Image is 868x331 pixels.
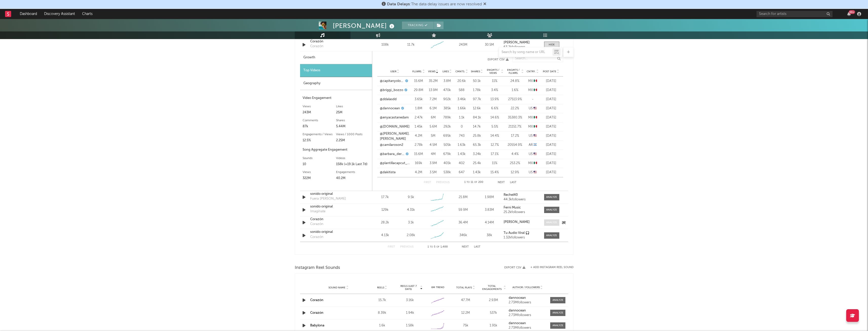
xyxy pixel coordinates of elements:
[504,231,529,235] strong: Tu Audio Viral 🎧
[428,70,435,73] span: Views
[506,106,524,111] div: 22.2 %
[303,103,336,110] div: Views
[506,170,524,175] div: 12.9 %
[428,143,439,148] div: 4.5M
[526,97,539,102] div: -
[428,115,439,120] div: 6M
[441,79,453,84] div: 3.8M
[380,152,405,157] a: @barbara_deregil212
[382,58,509,61] button: Export CSV
[509,322,526,325] strong: dannocean
[506,133,524,138] div: 17.2 %
[336,161,370,167] div: 158k (+19.1k Last 7d)
[453,323,478,328] div: 75k
[428,106,439,111] div: 6.1M
[303,95,370,101] div: Video Engagement
[509,322,547,325] a: dannocean
[534,89,537,92] span: 🇲🇽
[504,45,539,49] div: 63.2k followers
[387,2,482,6] span: : The data delay issues are now resolved
[303,131,336,137] div: Engagements / Views
[370,310,395,316] div: 8.39k
[504,266,525,269] button: Export CSV
[509,326,547,330] div: 2.73M followers
[506,97,524,102] div: 27513.9 %
[504,211,539,214] div: 25.2k followers
[533,152,537,156] span: 🇺🇸
[436,246,439,248] span: of
[336,155,370,161] div: Videos
[441,161,453,166] div: 401k
[526,88,539,93] div: MX
[526,133,539,138] div: US
[303,124,336,130] div: 87k
[542,152,561,157] div: [DATE]
[373,233,397,238] div: 4.13k
[455,143,468,148] div: 1.63k
[373,42,397,47] div: 108k
[526,106,539,111] div: US
[380,115,409,120] a: @enyacastanedam
[542,124,561,129] div: [DATE]
[407,207,415,213] div: 4.31k
[530,266,574,269] button: + Add Instagram Reel Sound
[451,42,475,47] div: 243M
[543,70,556,73] span: Post Date
[526,124,539,129] div: MX
[498,181,505,184] button: Next
[455,124,468,129] div: 0
[504,193,518,197] strong: Rechel40
[380,124,410,129] a: @[DOMAIN_NAME]
[509,309,526,312] strong: dannocean
[542,170,561,175] div: [DATE]
[310,217,363,222] a: Corazón
[455,97,468,102] div: 3.46k
[471,79,483,84] div: 50.1k
[542,133,561,138] div: [DATE]
[471,133,483,138] div: 25.8k
[300,77,372,90] div: Geography
[506,115,524,120] div: 35380.3 %
[397,285,420,291] span: Reels (last 7 days)
[455,133,468,138] div: 743
[310,204,363,209] div: sonido original
[486,143,504,148] div: 12.7 %
[310,191,363,197] a: sonido original
[310,209,325,214] div: Imagínate
[441,106,453,111] div: 385k
[534,125,537,128] span: 🇲🇽
[486,161,504,166] div: 11 %
[336,103,370,110] div: Likes
[430,246,433,248] span: to
[486,79,504,84] div: 11 %
[486,170,504,175] div: 15.4 %
[486,68,501,75] span: Engmts / Views
[41,9,79,19] a: Discovery Assistant
[455,161,468,166] div: 402
[526,161,539,166] div: MX
[428,97,439,102] div: 7.2M
[506,68,521,75] span: Engmts / Fllwrs.
[428,152,439,157] div: 4M
[533,134,537,137] span: 🇺🇸
[400,246,414,248] button: Previous
[303,117,336,124] div: Comments
[512,286,540,289] span: Author / Followers
[455,152,468,157] div: 1.43k
[477,220,501,225] div: 4.14M
[408,220,414,225] div: 3.1k
[453,310,478,316] div: 12.2M
[412,97,425,102] div: 3.65k
[424,181,431,184] button: First
[310,324,324,327] a: Babylona
[428,124,439,129] div: 5.6M
[542,79,561,84] div: [DATE]
[504,236,539,239] div: 1.32k followers
[504,206,539,210] a: Ferni Music
[451,220,475,225] div: 36.4M
[471,115,483,120] div: 84.1k
[471,152,483,157] div: 3.24k
[533,171,537,174] span: 🇺🇸
[336,169,370,175] div: Engagements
